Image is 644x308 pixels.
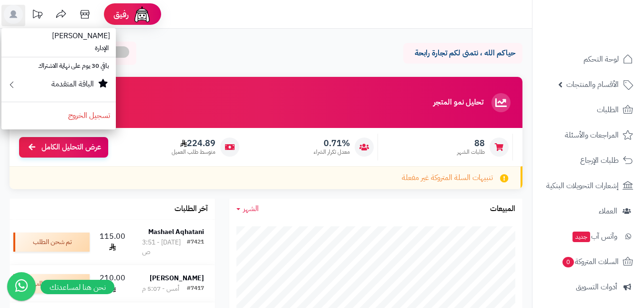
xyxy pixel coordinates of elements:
[583,53,619,66] span: لوحة التحكم
[174,205,208,213] h3: آخر الطلبات
[576,280,617,294] span: أدوات التسويق
[113,9,129,20] span: رفيق
[150,273,204,283] strong: [PERSON_NAME]
[410,48,515,59] p: حياكم الله ، نتمنى لكم تجارة رابحة
[93,265,131,302] td: 210.00
[187,238,204,257] div: #7421
[1,59,116,73] li: باقي 30 يوم على نهاية الاشتراك
[172,148,215,156] span: متوسط طلب العميل
[13,233,90,252] div: تم شحن الطلب
[457,148,485,156] span: طلبات الشهر
[41,142,101,153] span: عرض التحليل الكامل
[142,238,187,257] div: [DATE] - 3:51 ص
[562,257,574,267] span: 0
[46,24,116,47] span: [PERSON_NAME]
[538,174,638,197] a: إشعارات التحويلات البنكية
[538,98,638,121] a: الطلبات
[148,227,204,237] strong: Mashael Aqhatani
[187,284,204,294] div: #7417
[243,203,259,214] span: الشهر
[25,5,49,26] a: تحديثات المنصة
[314,148,350,156] span: معدل تكرار الشراء
[579,27,635,47] img: logo-2.png
[538,48,638,71] a: لوحة التحكم
[566,78,619,91] span: الأقسام والمنتجات
[565,128,619,142] span: المراجعات والأسئلة
[599,204,617,218] span: العملاء
[1,73,116,100] a: الباقة المتقدمة
[572,232,590,242] span: جديد
[538,124,638,147] a: المراجعات والأسئلة
[1,42,116,55] li: الإدارة
[538,225,638,248] a: وآتس آبجديد
[538,250,638,273] a: السلات المتروكة0
[546,179,619,192] span: إشعارات التحويلات البنكية
[142,284,179,294] div: أمس - 5:07 م
[314,138,350,149] span: 0.71%
[538,149,638,172] a: طلبات الإرجاع
[19,137,108,158] a: عرض التحليل الكامل
[236,203,259,214] a: الشهر
[490,205,515,213] h3: المبيعات
[433,98,483,107] h3: تحليل نمو المتجر
[13,274,90,293] div: تم شحن الطلب
[538,200,638,223] a: العملاء
[402,172,493,183] span: تنبيهات السلة المتروكة غير مفعلة
[562,255,619,268] span: السلات المتروكة
[580,154,619,167] span: طلبات الإرجاع
[538,276,638,298] a: أدوات التسويق
[93,220,131,265] td: 115.00
[51,78,94,90] small: الباقة المتقدمة
[572,230,617,243] span: وآتس آب
[172,138,215,149] span: 224.89
[1,104,116,127] a: تسجيل الخروج
[597,103,619,117] span: الطلبات
[133,5,152,24] img: ai-face.png
[457,138,485,149] span: 88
